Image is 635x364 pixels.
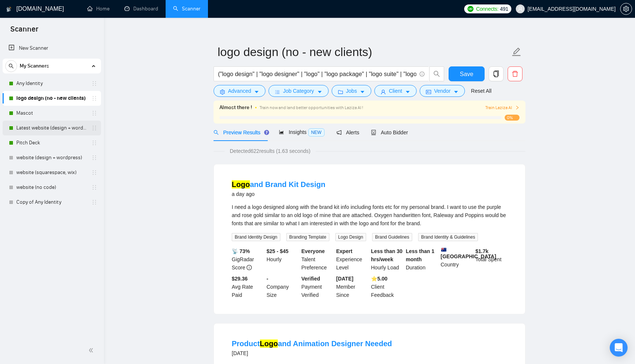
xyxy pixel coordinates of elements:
a: Latest website (design + wordpress) [16,121,87,135]
button: delete [508,66,522,81]
span: Auto Bidder [371,129,408,135]
a: ProductLogoand Animation Designer Needed [232,340,392,348]
b: - [267,276,268,282]
span: Alerts [336,129,359,135]
button: Save [449,66,485,81]
button: search [5,60,17,72]
button: copy [489,66,504,81]
b: $29.36 [232,276,248,282]
a: website (no code) [16,180,87,195]
span: Detected 622 results (1.63 seconds) [225,147,316,155]
span: search [430,70,444,77]
a: Mascot [16,106,87,121]
span: Save [460,69,473,79]
button: setting [620,3,632,15]
div: Hourly [265,247,300,272]
span: user [381,89,386,95]
button: barsJob Categorycaret-down [268,85,328,97]
div: [DATE] [232,349,392,358]
a: dashboardDashboard [124,6,158,12]
div: Avg Rate Paid [230,275,265,299]
a: Copy of Any Identity [16,195,87,210]
img: logo [6,3,12,15]
span: right [515,105,520,110]
span: caret-down [405,89,410,95]
span: Almost there ! [219,104,252,112]
span: setting [220,89,225,95]
span: holder [91,170,97,176]
div: Talent Preference [300,247,335,272]
mark: Logo [232,180,250,188]
span: Client [389,87,402,95]
img: 🇦🇺 [441,247,446,252]
mark: Logo [260,340,278,348]
span: search [6,63,17,69]
button: search [429,66,444,81]
span: search [214,130,219,135]
span: folder [338,89,343,95]
span: holder [91,125,97,131]
span: Brand Identity & Guidelines [418,233,478,241]
a: searchScanner [173,6,201,12]
b: Less than 30 hrs/week [371,248,403,262]
a: New Scanner [9,41,95,56]
b: $25 - $45 [267,248,289,254]
span: Branding Template [286,233,329,241]
img: upwork-logo.png [468,6,473,12]
a: logo design (no - new clients) [16,91,87,106]
span: info-circle [420,72,424,76]
a: Logoand Brand Kit Design [232,180,325,188]
span: Scanner [4,24,44,39]
b: Less than 1 month [406,248,434,262]
span: notification [336,130,342,135]
a: website (squarespace, wix) [16,165,87,180]
span: Connects: [476,5,498,13]
span: Jobs [346,87,357,95]
span: delete [508,70,522,77]
span: Logo Design [335,233,366,241]
div: a day ago [232,190,325,199]
b: $ 1.7k [475,248,488,254]
b: Verified [302,276,320,282]
div: Open Intercom Messenger [610,339,628,357]
div: Duration [404,247,439,272]
span: holder [91,95,97,101]
span: Brand Guidelines [372,233,412,241]
div: Tooltip anchor [263,129,270,136]
span: holder [91,199,97,205]
span: holder [91,140,97,146]
li: My Scanners [3,59,101,210]
span: caret-down [360,89,365,95]
button: userClientcaret-down [374,85,417,97]
span: idcard [426,89,431,95]
span: caret-down [317,89,322,95]
b: [DATE] [336,276,353,282]
div: Company Size [265,275,300,299]
span: 0% [505,115,520,121]
span: Job Category [283,87,314,95]
div: I need a logo designed along with the brand kit info including fonts etc for my personal brand. I... [232,203,507,227]
button: settingAdvancedcaret-down [214,85,266,97]
span: area-chart [279,129,284,135]
span: Train Laziza AI [485,104,520,111]
b: 📡 73% [232,248,250,254]
span: Train now and land better opportunities with Laziza AI ! [260,105,363,110]
div: GigRadar Score [230,247,265,272]
a: Reset All [471,87,491,95]
span: setting [621,6,632,12]
b: ⭐️ 5.00 [371,276,387,282]
span: double-left [88,347,96,354]
a: Any Identity [16,76,87,91]
span: Vendor [434,87,450,95]
span: Advanced [228,87,251,95]
span: holder [91,110,97,116]
span: holder [91,184,97,190]
span: Brand Identity Design [232,233,280,241]
span: user [518,6,523,12]
span: 491 [500,5,508,13]
div: Country [439,247,474,272]
input: Scanner name... [218,43,510,61]
span: My Scanners [20,59,49,73]
span: holder [91,81,97,86]
button: folderJobscaret-down [332,85,372,97]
